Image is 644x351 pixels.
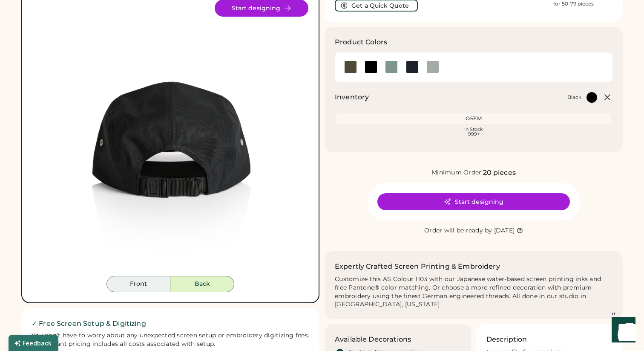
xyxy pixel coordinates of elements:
h2: Inventory [335,92,369,102]
div: Order will be ready by [424,226,492,235]
button: Front [106,276,170,292]
div: Black [567,94,581,101]
div: Minimum Order: [431,168,483,177]
button: Start designing [377,193,570,210]
h2: ✓ Free Screen Setup & Digitizing [32,319,309,329]
h2: Expertly Crafted Screen Printing & Embroidery [335,261,500,272]
div: You don't have to worry about any unexpected screen setup or embroidery digitizing fees. Our inst... [32,331,309,348]
h3: Description [486,334,527,345]
div: Customize this AS Colour 1103 with our Japanese water-based screen printing inks and free Pantone... [335,275,612,309]
h3: Available Decorations [335,334,411,345]
iframe: Front Chat [604,313,640,349]
div: OSFM [338,115,609,122]
h3: Product Colors [335,37,387,47]
button: Back [170,276,234,292]
div: [DATE] [494,226,515,235]
div: 20 pieces [483,168,516,178]
div: In Stock 999+ [338,127,609,136]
